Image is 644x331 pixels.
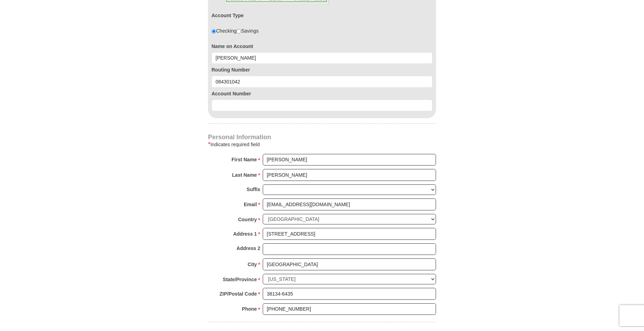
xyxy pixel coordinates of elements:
strong: Address 1 [233,229,257,239]
strong: State/Province [223,275,257,284]
strong: Address 2 [236,243,260,253]
label: Account Type [212,12,244,19]
div: Indicates required field [208,140,436,149]
strong: ZIP/Postal Code [220,289,257,299]
div: Checking Savings [212,27,259,34]
strong: Country [238,215,257,224]
strong: Email [244,200,257,209]
label: Account Number [212,90,432,97]
h4: Personal Information [208,134,436,140]
strong: First Name [232,155,257,164]
strong: City [248,259,257,269]
strong: Phone [242,304,257,314]
strong: Suffix [247,184,260,194]
strong: Last Name [232,170,257,180]
label: Name on Account [212,43,432,50]
label: Routing Number [212,66,432,73]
